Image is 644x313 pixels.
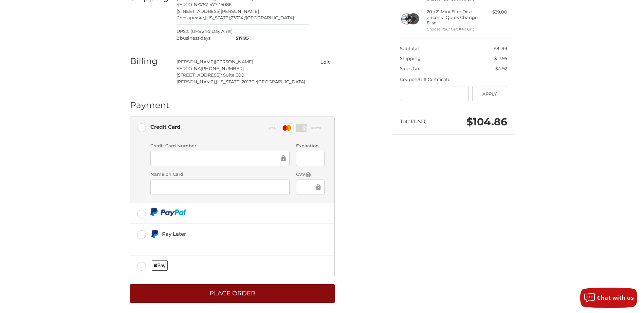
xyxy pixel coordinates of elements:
span: $17.95 [494,56,507,61]
label: Expiration [296,143,324,149]
button: Apply [472,86,507,101]
iframe: Secure Credit Card Frame - CVV [301,183,314,191]
h2: Payment [130,100,170,110]
button: Edit [315,57,335,67]
span: $17.95 [233,35,249,42]
span: [US_STATE], [216,79,242,84]
span: [GEOGRAPHIC_DATA] [246,15,294,20]
h4: 20 x 2" Mini Flap Disc Zirconia Quick Change Disc [427,9,479,25]
span: 20170 / [242,79,257,84]
span: 2 business days [177,35,233,42]
label: CVV [296,171,324,178]
span: Total (USD) [400,118,427,125]
iframe: Secure Credit Card Frame - Cardholder Name [155,183,285,191]
div: Credit Card [150,121,180,132]
label: Credit Card Number [150,143,290,149]
iframe: PayPal Message 1 [150,241,288,247]
span: [PERSON_NAME], [177,79,216,84]
span: Chat with us [597,294,634,301]
span: $104.86 [466,116,507,128]
span: SERCO-NA [177,2,200,7]
span: UPS® (UPS 2nd Day Air®) [177,28,233,41]
label: Name on Card [150,171,290,178]
button: Place Order [130,284,335,303]
span: [PERSON_NAME] [177,59,215,64]
span: [STREET_ADDRESS][PERSON_NAME] [177,8,259,14]
div: Coupon/Gift Certificate [400,76,507,83]
span: 757-477-*5086 [200,2,232,7]
div: Pay Later [162,228,288,239]
span: Shipping [400,56,421,61]
span: [PERSON_NAME] [215,59,253,64]
span: Subtotal [400,46,419,51]
span: Sales Tax [400,66,420,71]
iframe: Secure Credit Card Frame - Expiration Date [301,154,319,162]
div: $39.00 [480,9,507,16]
h2: Billing [130,56,170,66]
button: Chat with us [580,288,637,308]
span: $4.92 [495,66,507,71]
span: [PHONE_NUMBER] [201,66,244,71]
span: SERCO-NA [177,66,201,71]
img: PayPal icon [150,208,186,216]
li: Choose Your Grit #40 Grit [427,26,479,32]
img: Applepay icon [152,260,168,271]
iframe: Secure Credit Card Frame - Credit Card Number [155,154,280,162]
span: [US_STATE], [205,15,231,20]
span: 23324 / [231,15,246,20]
span: [GEOGRAPHIC_DATA] [257,79,305,84]
span: / Suite 600 [221,72,244,78]
input: Gift Certificate or Coupon Code [400,86,469,101]
span: $81.99 [494,46,507,51]
span: Chesapeake, [177,15,205,20]
img: Pay Later icon [150,230,159,238]
span: [STREET_ADDRESS] [177,72,221,78]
